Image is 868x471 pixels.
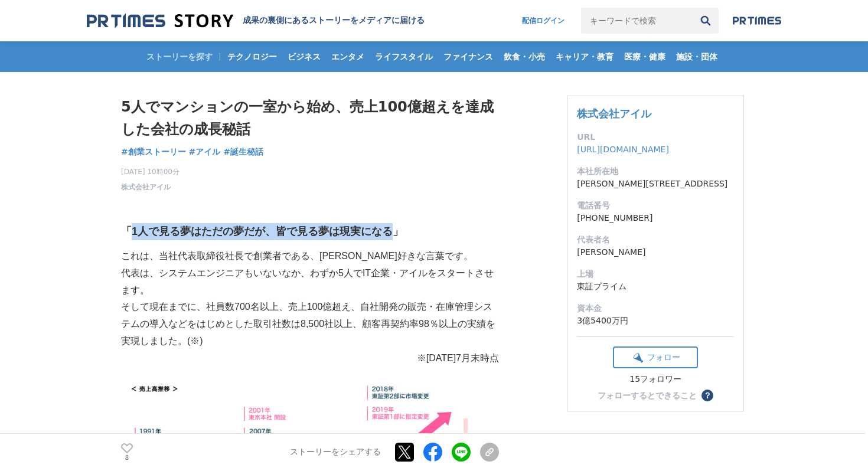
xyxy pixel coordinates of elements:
div: フォローするとできること [598,391,697,400]
dt: 上場 [577,268,734,280]
button: フォロー [613,346,698,368]
a: ビジネス [283,41,325,72]
span: テクノロジー [223,51,282,62]
a: 成果の裏側にあるストーリーをメディアに届ける 成果の裏側にあるストーリーをメディアに届ける [87,13,425,29]
a: エンタメ [327,41,369,72]
h2: 成果の裏側にあるストーリーをメディアに届ける [243,15,425,26]
span: ？ [703,391,712,400]
span: #誕生秘話 [223,146,263,157]
span: ライフスタイル [370,51,438,62]
dd: [PHONE_NUMBER] [577,212,734,224]
span: #創業ストーリー [121,146,186,157]
dt: 資本金 [577,302,734,315]
a: 飲食・小売 [499,41,550,72]
p: これは、当社代表取締役社長で創業者である、[PERSON_NAME]好きな言葉です。 [121,248,499,265]
div: 15フォロワー [613,374,698,385]
a: 施設・団体 [671,41,722,72]
p: ストーリーをシェアする [290,447,381,458]
span: [DATE] 10時00分 [121,166,180,177]
dd: [PERSON_NAME] [577,246,734,259]
a: #アイル [189,146,221,158]
a: キャリア・教育 [551,41,618,72]
dd: 3億5400万円 [577,315,734,327]
a: #創業ストーリー [121,146,186,158]
span: 飲食・小売 [499,51,550,62]
dt: 本社所在地 [577,165,734,178]
p: 代表は、システムエンジニアもいないなか、わずか5人でIT企業・アイルをスタートさせます。 [121,265,499,299]
p: ※[DATE]7月末時点 [121,350,499,367]
a: [URL][DOMAIN_NAME] [577,145,669,154]
dt: 代表者名 [577,234,734,246]
dt: URL [577,131,734,143]
a: テクノロジー [223,41,282,72]
a: ファイナンス [439,41,498,72]
span: 施設・団体 [671,51,722,62]
a: 配信ログイン [510,8,576,34]
strong: 「1人で見る夢はただの夢だが、皆で見る夢は現実になる」 [121,225,403,237]
p: 8 [121,455,133,461]
button: 検索 [693,8,719,34]
span: キャリア・教育 [551,51,618,62]
span: エンタメ [327,51,369,62]
img: prtimes [733,16,781,25]
button: ？ [701,390,713,401]
span: ビジネス [283,51,325,62]
p: そして現在までに、社員数700名以上、売上100億超え、自社開発の販売・在庫管理システムの導入などをはじめとした取引社数は8,500社以上、顧客再契約率98％以上の実績を実現しました。(※) [121,299,499,349]
dd: 東証プライム [577,280,734,293]
a: 株式会社アイル [121,182,171,192]
dd: [PERSON_NAME][STREET_ADDRESS] [577,178,734,190]
a: 医療・健康 [619,41,670,72]
span: #アイル [189,146,221,157]
a: 株式会社アイル [577,107,651,120]
span: ファイナンス [439,51,498,62]
span: 医療・健康 [619,51,670,62]
img: 成果の裏側にあるストーリーをメディアに届ける [87,13,233,29]
input: キーワードで検索 [581,8,693,34]
a: #誕生秘話 [223,146,263,158]
h1: 5人でマンションの一室から始め、売上100億超えを達成した会社の成長秘話 [121,96,499,141]
a: ライフスタイル [370,41,438,72]
dt: 電話番号 [577,199,734,212]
